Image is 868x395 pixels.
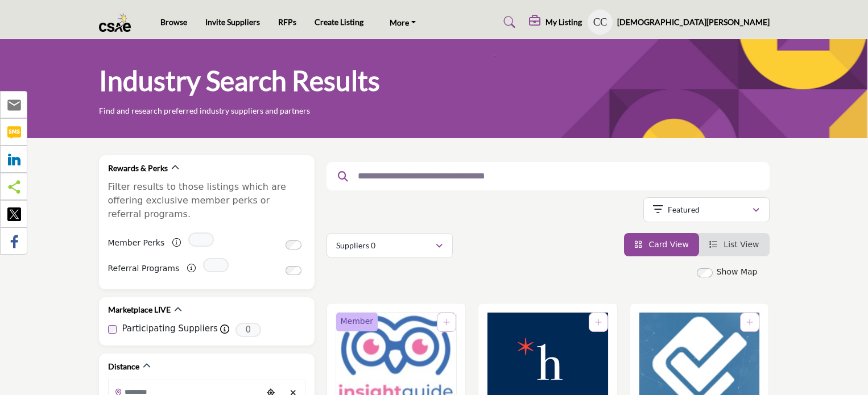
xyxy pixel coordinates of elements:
h2: Marketplace LIVE [108,304,171,315]
a: Add To List [595,318,602,327]
h5: [DEMOGRAPHIC_DATA][PERSON_NAME] [617,16,770,28]
span: List View [724,240,759,249]
img: Site Logo [99,13,137,32]
a: View Card [634,240,689,249]
span: Card View [648,240,688,249]
h1: Industry Search Results [99,63,380,98]
a: Browse [160,17,187,27]
h2: Rewards & Perks [108,163,168,174]
p: Featured [668,204,700,215]
li: List View [699,233,770,256]
a: Add To List [443,318,450,327]
a: Create Listing [315,17,363,27]
li: Card View [624,233,699,256]
input: Participating Suppliers checkbox [108,325,117,334]
h5: My Listing [545,17,582,27]
input: Switch to Referral Programs [286,266,301,275]
span: 0 [235,323,261,337]
p: Filter results to those listings which are offering exclusive member perks or referral programs. [108,180,305,221]
label: Member Perks [108,233,165,253]
button: Featured [643,197,770,222]
label: Show Map [717,266,758,278]
label: Participating Suppliers [122,322,218,335]
span: Member [341,315,374,327]
label: Referral Programs [108,259,180,278]
a: Invite Suppliers [205,17,260,27]
a: Add To List [746,318,753,327]
h2: Distance [108,361,139,372]
a: Search [493,13,523,31]
button: Suppliers 0 [326,233,453,258]
div: My Listing [529,15,582,29]
a: RFPs [278,17,296,27]
a: View List [709,240,759,249]
p: Find and research preferred industry suppliers and partners [99,105,310,117]
a: More [382,14,424,30]
input: Switch to Member Perks [286,240,301,250]
button: Show hide supplier dropdown [588,10,613,35]
p: Suppliers 0 [336,240,375,251]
